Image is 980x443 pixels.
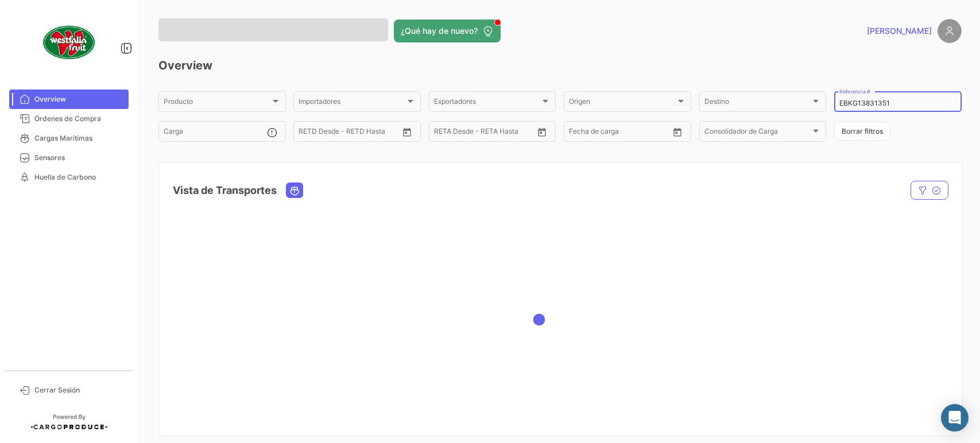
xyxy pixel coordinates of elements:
[598,129,645,137] input: Hasta
[299,129,319,137] input: Desde
[173,182,277,199] h4: Vista de Transportes
[704,129,811,137] span: Consolidador de Carga
[834,122,890,141] button: Borrar filtros
[463,129,510,137] input: Hasta
[569,129,590,137] input: Desde
[34,172,124,182] span: Huella de Carbono
[401,25,478,37] span: ¿Qué hay de nuevo?
[938,19,962,43] img: placeholder-user.png
[867,25,932,37] span: [PERSON_NAME]
[9,129,129,148] a: Cargas Marítimas
[9,168,129,187] a: Huella de Carbono
[398,123,416,141] button: Open calendar
[941,404,969,432] div: Abrir Intercom Messenger
[394,20,501,42] button: ¿Qué hay de nuevo?
[434,129,455,137] input: Desde
[669,123,686,141] button: Open calendar
[34,153,124,163] span: Sensores
[34,385,124,395] span: Cerrar Sesión
[434,99,541,107] span: Exportadores
[34,133,124,143] span: Cargas Marítimas
[158,57,962,73] h3: Overview
[9,148,129,168] a: Sensores
[9,109,129,129] a: Órdenes de Compra
[34,114,124,124] span: Órdenes de Compra
[299,99,405,107] span: Importadores
[704,99,811,107] span: Destino
[164,99,270,107] span: Producto
[569,99,676,107] span: Origen
[286,183,303,197] button: Ocean
[327,129,375,137] input: Hasta
[9,90,129,109] a: Overview
[34,94,124,104] span: Overview
[533,123,551,141] button: Open calendar
[40,14,98,71] img: client-50.png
